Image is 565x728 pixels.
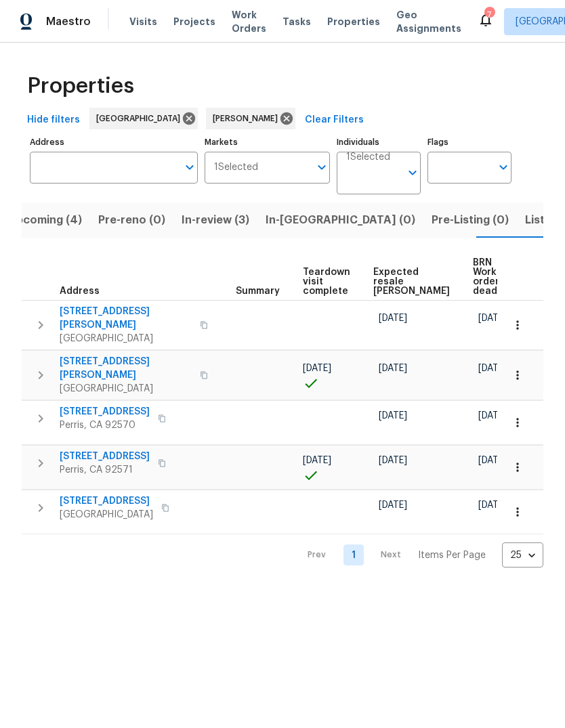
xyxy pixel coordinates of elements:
span: In-review (3) [182,211,249,230]
span: [DATE] [379,314,407,323]
div: 25 [502,538,543,573]
span: Perris, CA 92571 [60,463,150,477]
span: 1 Selected [346,152,390,163]
span: Geo Assignments [396,8,461,35]
span: Teardown visit complete [303,267,350,296]
span: [GEOGRAPHIC_DATA] [96,112,186,125]
span: Hide filters [27,112,80,129]
nav: Pagination Navigation [295,542,543,568]
span: [STREET_ADDRESS] [60,494,153,508]
a: Goto page 1 [343,544,364,565]
span: [DATE] [379,500,407,510]
span: [GEOGRAPHIC_DATA] [60,332,192,345]
button: Open [180,158,199,177]
p: Items Per Page [418,549,486,562]
span: Clear Filters [305,112,364,129]
span: Perris, CA 92570 [60,419,150,432]
span: [GEOGRAPHIC_DATA] [60,508,153,521]
span: [DATE] [379,411,407,421]
span: BRN Work order deadline [473,258,515,296]
div: [PERSON_NAME] [206,108,295,129]
span: [PERSON_NAME] [213,112,283,125]
span: [DATE] [478,500,507,510]
span: [STREET_ADDRESS] [60,405,150,419]
label: Individuals [337,138,421,146]
span: Properties [27,79,134,93]
span: [DATE] [379,456,407,465]
button: Open [494,158,513,177]
label: Markets [205,138,331,146]
span: [STREET_ADDRESS][PERSON_NAME] [60,305,192,332]
span: [DATE] [478,456,507,465]
span: [DATE] [478,314,507,323]
div: [GEOGRAPHIC_DATA] [89,108,198,129]
button: Open [312,158,331,177]
span: [STREET_ADDRESS][PERSON_NAME] [60,355,192,382]
span: [GEOGRAPHIC_DATA] [60,382,192,395]
span: Maestro [46,15,91,28]
button: Open [403,163,422,182]
span: [DATE] [478,411,507,421]
span: [DATE] [303,456,331,465]
span: Visits [129,15,157,28]
span: Projects [173,15,215,28]
span: [DATE] [379,364,407,373]
label: Address [30,138,198,146]
button: Hide filters [22,108,85,133]
span: Pre-reno (0) [98,211,165,230]
span: [DATE] [303,364,331,373]
span: Pre-Listing (0) [432,211,509,230]
span: 1 Selected [214,162,258,173]
span: In-[GEOGRAPHIC_DATA] (0) [266,211,415,230]
span: Expected resale [PERSON_NAME] [373,267,450,296]
span: Address [60,286,100,296]
span: [DATE] [478,364,507,373]
span: [STREET_ADDRESS] [60,450,150,463]
div: 7 [484,8,494,22]
span: Properties [327,15,380,28]
span: Work Orders [232,8,266,35]
span: Tasks [282,17,311,26]
label: Flags [427,138,511,146]
button: Clear Filters [299,108,369,133]
span: Upcoming (4) [8,211,82,230]
span: Summary [236,286,280,296]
